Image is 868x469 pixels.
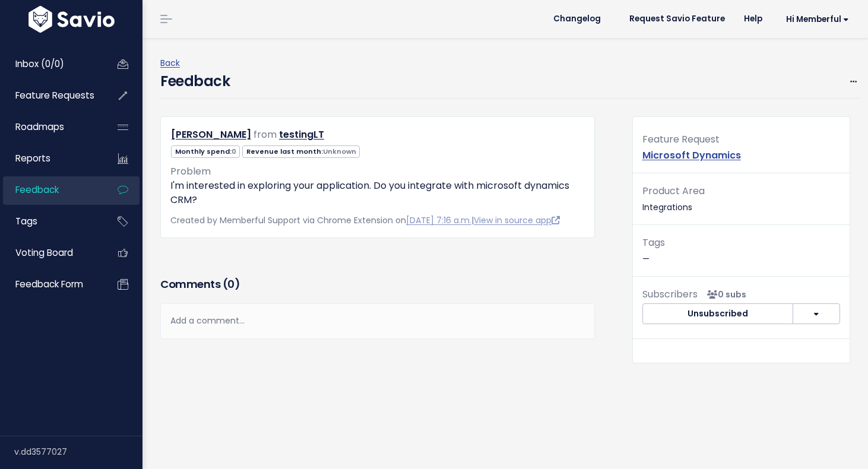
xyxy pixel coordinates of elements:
[3,145,99,172] a: Reports
[3,82,99,109] a: Feature Requests
[553,15,601,23] span: Changelog
[702,289,746,300] span: <p><strong>Subscribers</strong><br><br> No subscribers yet<br> </p>
[474,214,560,226] a: View in source app
[3,239,99,267] a: Voting Board
[170,214,560,226] span: Created by Memberful Support via Chrome Extension on |
[160,57,180,69] a: Back
[15,121,64,133] span: Roadmaps
[15,215,37,227] span: Tags
[642,132,720,146] span: Feature Request
[171,145,240,158] span: Monthly spend:
[786,15,849,24] span: Hi Memberful
[160,303,595,338] div: Add a comment...
[170,164,211,178] span: Problem
[3,113,99,141] a: Roadmaps
[232,147,236,156] span: 0
[642,235,840,267] p: —
[15,246,73,259] span: Voting Board
[26,6,118,33] img: logo-white.9d6f32f41409.svg
[227,277,235,291] span: 0
[734,10,772,28] a: Help
[406,214,471,226] a: [DATE] 7:16 a.m.
[279,128,324,141] a: testingLT
[242,145,360,158] span: Revenue last month:
[642,303,793,325] button: Unsubscribed
[160,276,595,293] h3: Comments ( )
[254,128,277,141] span: from
[620,10,734,28] a: Request Savio Feature
[15,89,94,102] span: Feature Requests
[15,58,64,70] span: Inbox (0/0)
[14,436,142,467] div: v.dd3577027
[642,183,840,215] p: Integrations
[642,236,665,249] span: Tags
[160,71,230,92] h4: Feedback
[323,147,356,156] span: Unknown
[3,208,99,235] a: Tags
[15,152,50,164] span: Reports
[772,10,859,28] a: Hi Memberful
[171,128,251,141] a: [PERSON_NAME]
[642,287,698,301] span: Subscribers
[642,148,741,162] a: Microsoft Dynamics
[3,176,99,204] a: Feedback
[3,271,99,298] a: Feedback form
[15,183,59,196] span: Feedback
[3,50,99,78] a: Inbox (0/0)
[15,278,83,290] span: Feedback form
[170,179,585,207] p: I'm interested in exploring your application. Do you integrate with microsoft dynamics CRM?
[642,184,705,198] span: Product Area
